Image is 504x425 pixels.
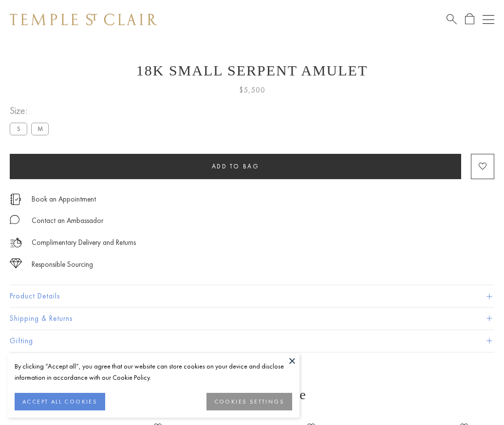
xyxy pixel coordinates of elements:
a: Search [447,13,457,25]
img: icon_delivery.svg [10,237,22,249]
img: icon_appointment.svg [10,194,21,205]
img: Temple St. Clair [10,14,157,25]
div: By clicking “Accept all”, you agree that our website can store cookies on your device and disclos... [15,361,292,383]
button: ACCEPT ALL COOKIES [15,393,105,410]
button: Open navigation [483,14,494,25]
button: Product Details [10,285,494,307]
img: icon_sourcing.svg [10,259,22,268]
span: $5,500 [239,84,265,96]
div: Contact an Ambassador [32,215,103,227]
button: Gifting [10,330,494,352]
span: Add to bag [212,162,260,170]
p: Complimentary Delivery and Returns [32,237,136,249]
button: COOKIES SETTINGS [206,393,292,410]
div: Responsible Sourcing [32,259,93,271]
button: Shipping & Returns [10,308,494,330]
button: Add to bag [10,154,461,179]
label: S [10,123,27,135]
img: MessageIcon-01_2.svg [10,215,19,224]
a: Book an Appointment [32,194,96,204]
a: Open Shopping Bag [465,13,474,25]
span: Size: [10,103,53,119]
h1: 18K Small Serpent Amulet [10,62,494,79]
label: M [31,123,49,135]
